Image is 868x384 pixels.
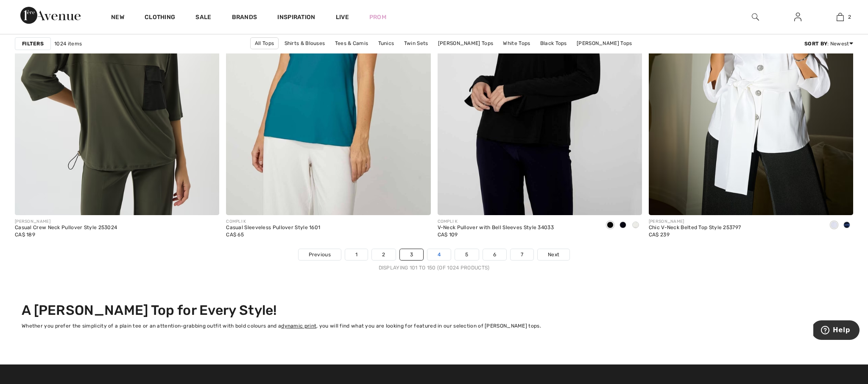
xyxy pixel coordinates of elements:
a: 6 [483,249,506,260]
div: Displaying 101 to 150 (of 1024 products) [15,264,853,272]
img: 1ère Avenue [20,7,81,24]
iframe: Opens a widget where you can find more information [813,320,860,342]
a: Brands [232,14,257,22]
div: Navy [617,219,629,233]
div: Midnight Blue [840,219,853,233]
span: Previous [309,251,331,258]
span: 2 [848,13,851,21]
strong: Sort By [804,41,827,47]
span: CA$ 65 [226,232,244,238]
a: Shirts & Blouses [280,38,329,49]
div: Vanilla 30 [828,219,840,233]
a: Clothing [145,14,175,22]
img: My Info [794,12,801,22]
a: All Tops [250,37,279,49]
div: COMPLI K [438,219,554,225]
span: CA$ 189 [15,232,35,238]
div: COMPLI K [226,219,320,225]
span: CA$ 109 [438,232,458,238]
a: Tunics [374,38,399,49]
a: 7 [511,249,533,260]
a: Tees & Camis [331,38,373,49]
h2: A [PERSON_NAME] Top for Every Style! [22,302,846,318]
span: CA$ 239 [649,232,670,238]
div: [PERSON_NAME] [649,219,741,225]
a: Next [538,249,569,260]
a: 5 [455,249,478,260]
a: [PERSON_NAME] Tops [434,38,497,49]
a: White Tops [499,38,534,49]
a: Previous [299,249,341,260]
a: New [111,14,124,22]
div: V-Neck Pullover with Bell Sleeves Style 34033 [438,225,554,231]
div: Chic V-Neck Belted Top Style 253797 [649,225,741,231]
div: Black [604,219,617,233]
div: More [22,330,846,337]
a: 2 [819,12,861,22]
img: search the website [752,12,759,22]
a: 3 [400,249,423,260]
a: [PERSON_NAME] Tops [572,38,636,49]
div: [PERSON_NAME] [15,219,117,225]
div: Ivory [629,219,642,233]
nav: Page navigation [15,249,853,272]
a: Twin Sets [400,38,433,49]
a: Prom [369,13,386,22]
div: Casual Sleeveless Pullover Style 1601 [226,225,320,231]
span: Next [548,251,559,258]
img: My Bag [837,12,844,22]
a: Sign In [787,12,808,22]
span: Inspiration [277,14,315,22]
a: 4 [427,249,451,260]
div: Casual Crew Neck Pullover Style 253024 [15,225,117,231]
a: Live [336,13,349,22]
div: : Newest [804,40,853,48]
a: dynamic print [281,323,316,329]
strong: Filters [22,40,44,48]
span: 1024 items [54,40,82,48]
a: 1 [345,249,368,260]
a: Black Tops [536,38,571,49]
a: 2 [372,249,395,260]
a: Sale [195,14,211,22]
div: Whether you prefer the simplicity of a plain tee or an attention-grabbing outfit with bold colour... [22,322,846,330]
